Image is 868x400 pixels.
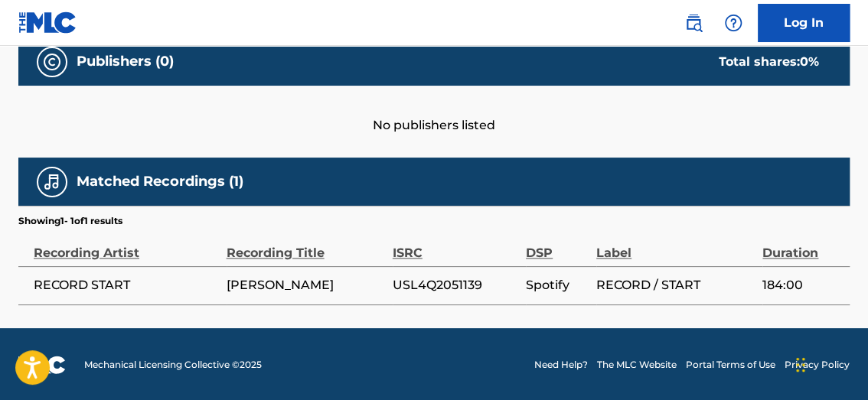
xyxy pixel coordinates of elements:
[18,356,66,374] img: logo
[43,173,61,191] img: Matched Recordings
[43,53,61,71] img: Publishers
[18,86,850,135] div: No publishers listed
[34,228,219,262] div: Recording Artist
[686,358,775,372] a: Portal Terms of Use
[724,14,742,32] img: help
[719,53,819,71] div: Total shares:
[18,11,77,34] img: MLC Logo
[684,14,703,32] img: search
[678,8,709,38] a: Public Search
[534,358,588,372] a: Need Help?
[796,342,805,388] div: Drag
[227,228,385,262] div: Recording Title
[791,327,868,400] iframe: Chat Widget
[718,8,749,38] div: Help
[227,276,385,294] span: [PERSON_NAME]
[77,53,174,70] h5: Publishers (0)
[762,228,842,262] div: Duration
[800,54,819,69] span: 0 %
[596,228,755,262] div: Label
[785,358,850,372] a: Privacy Policy
[393,228,518,262] div: ISRC
[758,4,850,42] a: Log In
[393,276,518,294] span: USL4Q2051139
[762,276,842,294] span: 184:00
[597,358,677,372] a: The MLC Website
[34,276,219,294] span: RECORD START
[77,173,243,190] h5: Matched Recordings (1)
[526,228,589,262] div: DSP
[84,358,262,372] span: Mechanical Licensing Collective © 2025
[526,276,589,294] span: Spotify
[18,214,122,228] p: Showing 1 - 1 of 1 results
[596,276,755,294] span: RECORD / START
